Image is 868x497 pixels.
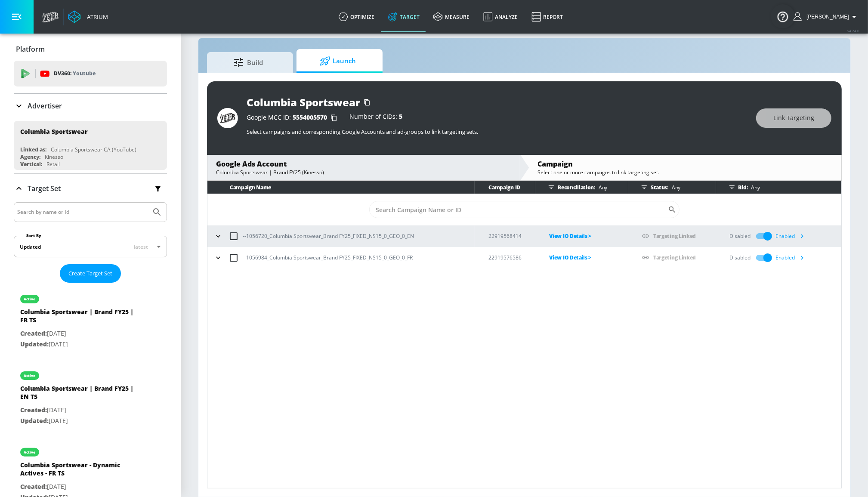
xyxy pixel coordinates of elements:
div: Status: [638,181,716,194]
p: Youtube [73,69,96,78]
div: Bid: [726,181,837,194]
a: Analyze [476,1,525,32]
p: [DATE] [20,416,141,426]
div: Platform [14,37,167,61]
a: Atrium [68,10,108,23]
p: [DATE] [20,405,141,416]
p: Target Set [28,184,61,193]
span: Created: [20,482,47,491]
a: Report [525,1,570,32]
span: Create Target Set [68,269,112,278]
div: active [24,374,36,378]
p: Any [595,183,607,192]
span: Updated: [20,417,49,425]
p: Advertiser [28,101,62,111]
span: v 4.24.0 [847,28,859,33]
p: DV360: [54,69,96,78]
div: Search CID Name or Number [369,201,680,218]
div: Agency: [20,153,40,161]
p: 22919568414 [488,232,535,241]
div: Google Ads Account [216,159,511,169]
p: --1056720_Columbia Sportswear_Brand FY25_FIXED_NS15_0_GEO_0_EN [243,232,414,241]
p: Any [748,183,760,192]
div: Disabled [730,254,751,262]
div: Linked as: [20,146,46,153]
span: Updated: [20,340,49,348]
div: Columbia Sportswear | Brand FY25 (Kinesso) [216,169,511,176]
div: Retail [46,161,60,168]
div: Enabled [776,251,809,264]
span: Created: [20,406,47,414]
p: Any [668,183,680,192]
div: Vertical: [20,161,42,168]
label: Sort By [25,233,43,238]
div: activeColumbia Sportswear | Brand FY25 | EN TSCreated:[DATE]Updated:[DATE] [14,363,167,432]
span: Build [216,52,281,73]
th: Campaign ID [475,181,535,194]
div: Google MCC ID: [247,114,341,122]
div: Updated [20,243,41,250]
div: Enabled [776,230,809,243]
div: Columbia Sportswear - Dynamic Actives - FR TS [20,461,141,482]
div: Reconciliation: [545,181,628,194]
div: Kinesso [45,153,63,161]
p: View IO Details > [549,231,628,241]
div: active [24,297,36,301]
span: login as: justin.nim@zefr.com [803,14,849,20]
p: Platform [16,44,45,54]
div: Columbia Sportswear | Brand FY25 | FR TS [20,308,141,328]
a: Targeting Linked [653,232,696,240]
div: Columbia SportswearLinked as:Columbia Sportswear CA (YouTube)Agency:KinessoVertical:Retail [14,121,167,170]
span: Launch [305,51,371,71]
button: Open Resource Center [771,4,795,28]
p: [DATE] [20,339,141,350]
button: Create Target Set [60,264,121,283]
span: 5 [399,112,402,120]
a: Targeting Linked [653,254,696,261]
p: --1056984_Columbia Sportswear_Brand FY25_FIXED_NS15_0_GEO_0_FR [243,253,413,262]
div: Campaign [538,159,833,169]
span: 5554005570 [293,113,327,121]
a: optimize [332,1,381,32]
div: Google Ads AccountColumbia Sportswear | Brand FY25 (Kinesso) [207,155,520,180]
div: Columbia Sportswear | Brand FY25 | EN TS [20,384,141,405]
input: Search Campaign Name or ID [369,201,668,218]
input: Search by name or Id [17,207,148,218]
div: Advertiser [14,94,167,118]
button: [PERSON_NAME] [794,12,859,22]
div: Atrium [83,13,108,21]
div: Columbia Sportswear [247,95,360,109]
p: View IO Details > [549,253,628,262]
span: latest [134,243,148,250]
span: Created: [20,329,47,337]
div: Disabled [730,232,751,240]
p: 22919576586 [488,253,535,262]
div: activeColumbia Sportswear | Brand FY25 | FR TSCreated:[DATE]Updated:[DATE] [14,286,167,356]
a: measure [426,1,476,32]
p: [DATE] [20,482,141,492]
p: [DATE] [20,328,141,339]
div: Columbia Sportswear CA (YouTube) [51,146,136,153]
div: Number of CIDs: [349,114,402,122]
a: Target [381,1,426,32]
div: active [24,450,36,454]
p: Select campaigns and corresponding Google Accounts and ad-groups to link targeting sets. [247,128,748,136]
div: DV360: Youtube [14,61,167,86]
div: Select one or more campaigns to link targeting set. [538,169,833,176]
div: Target Set [14,174,167,203]
th: Campaign Name [207,181,475,194]
div: Columbia Sportswear [20,127,88,136]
